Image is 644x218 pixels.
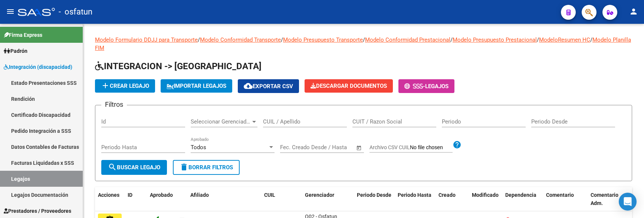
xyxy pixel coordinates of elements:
[173,160,240,175] button: Borrar Filtros
[395,187,436,212] datatable-header-cell: Periodo Hasta
[354,187,395,212] datatable-header-cell: Periodo Desde
[438,192,456,198] span: Creado
[150,192,173,198] span: Aprobado
[4,63,72,71] span: Integración (discapacidad)
[125,187,147,212] datatable-header-cell: ID
[436,187,469,212] datatable-header-cell: Creado
[101,160,167,175] button: Buscar Legajo
[543,187,588,212] datatable-header-cell: Comentario
[591,192,618,206] span: Comentario Adm.
[244,81,253,90] mat-icon: cloud_download
[167,83,226,89] span: IMPORTAR LEGAJOS
[410,144,453,151] input: Archivo CSV CUIL
[4,31,42,39] span: Firma Express
[191,118,251,125] span: Seleccionar Gerenciador
[369,144,410,150] span: Archivo CSV CUIL
[453,140,461,149] mat-icon: help
[6,7,15,16] mat-icon: menu
[101,99,127,110] h3: Filtros
[280,144,304,151] input: Start date
[546,192,574,198] span: Comentario
[283,36,363,43] a: Modelo Presupuesto Transporte
[398,79,454,93] button: -Legajos
[101,81,110,90] mat-icon: add
[95,187,125,212] datatable-header-cell: Acciones
[588,187,632,212] datatable-header-cell: Comentario Adm.
[4,207,71,215] span: Prestadores / Proveedores
[4,47,27,55] span: Padrón
[469,187,502,212] datatable-header-cell: Modificado
[187,187,261,212] datatable-header-cell: Afiliado
[108,163,117,171] mat-icon: search
[264,192,275,198] span: CUIL
[305,192,334,198] span: Gerenciador
[539,36,590,43] a: ModeloResumen HC
[357,192,391,198] span: Periodo Desde
[505,192,536,198] span: Dependencia
[147,187,177,212] datatable-header-cell: Aprobado
[502,187,543,212] datatable-header-cell: Dependencia
[365,36,450,43] a: Modelo Conformidad Prestacional
[244,83,293,90] span: Exportar CSV
[453,36,537,43] a: Modelo Presupuesto Prestacional
[425,83,448,90] span: Legajos
[238,79,299,93] button: Exportar CSV
[95,36,198,43] a: Modelo Formulario DDJJ para Transporte
[310,83,387,89] span: Descargar Documentos
[398,192,431,198] span: Periodo Hasta
[128,192,132,198] span: ID
[200,36,281,43] a: Modelo Conformidad Transporte
[59,4,92,20] span: - osfatun
[472,192,499,198] span: Modificado
[95,61,262,71] span: INTEGRACION -> [GEOGRAPHIC_DATA]
[355,144,364,152] button: Open calendar
[108,164,160,171] span: Buscar Legajo
[629,7,638,16] mat-icon: person
[261,187,302,212] datatable-header-cell: CUIL
[101,83,149,89] span: Crear Legajo
[161,79,232,93] button: IMPORTAR LEGAJOS
[180,163,188,171] mat-icon: delete
[95,79,155,93] button: Crear Legajo
[98,192,119,198] span: Acciones
[191,144,206,151] span: Todos
[311,144,347,151] input: End date
[190,192,209,198] span: Afiliado
[404,83,425,90] span: -
[302,187,354,212] datatable-header-cell: Gerenciador
[305,79,393,93] button: Descargar Documentos
[619,193,637,211] div: Open Intercom Messenger
[180,164,233,171] span: Borrar Filtros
